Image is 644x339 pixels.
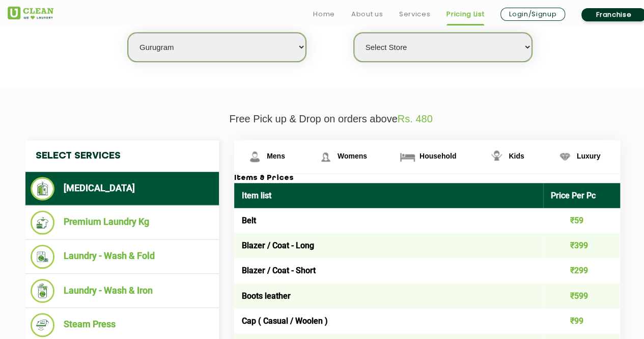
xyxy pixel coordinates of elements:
[31,245,214,269] li: Laundry - Wash & Fold
[234,283,543,308] td: Boots leather
[234,308,543,333] td: Cap ( Casual / Woolen )
[543,283,621,308] td: ₹599
[543,308,621,333] td: ₹99
[399,8,430,20] a: Services
[8,7,53,19] img: UClean Laundry and Dry Cleaning
[500,8,565,21] a: Login/Signup
[419,152,456,160] span: Household
[543,258,621,283] td: ₹299
[399,148,416,166] img: Household
[543,183,621,208] th: Price Per Pc
[31,211,214,234] li: Premium Laundry Kg
[234,233,543,258] td: Blazer / Coat - Long
[31,177,54,200] img: Dry Cleaning
[31,211,54,234] img: Premium Laundry Kg
[31,279,54,303] img: Laundry - Wash & Iron
[234,258,543,283] td: Blazer / Coat - Short
[398,113,433,124] span: Rs. 480
[313,8,335,20] a: Home
[31,245,54,269] img: Laundry - Wash & Fold
[543,208,621,233] td: ₹59
[234,174,620,183] h3: Items & Prices
[25,140,219,172] h4: Select Services
[556,148,574,166] img: Luxury
[31,177,214,200] li: [MEDICAL_DATA]
[577,152,601,160] span: Luxury
[234,183,543,208] th: Item list
[509,152,524,160] span: Kids
[543,233,621,258] td: ₹399
[246,148,264,166] img: Mens
[31,313,54,337] img: Steam Press
[31,313,214,337] li: Steam Press
[488,148,506,166] img: Kids
[317,148,334,166] img: Womens
[351,8,383,20] a: About us
[31,279,214,303] li: Laundry - Wash & Iron
[267,152,285,160] span: Mens
[338,152,367,160] span: Womens
[446,8,484,20] a: Pricing List
[234,208,543,233] td: Belt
